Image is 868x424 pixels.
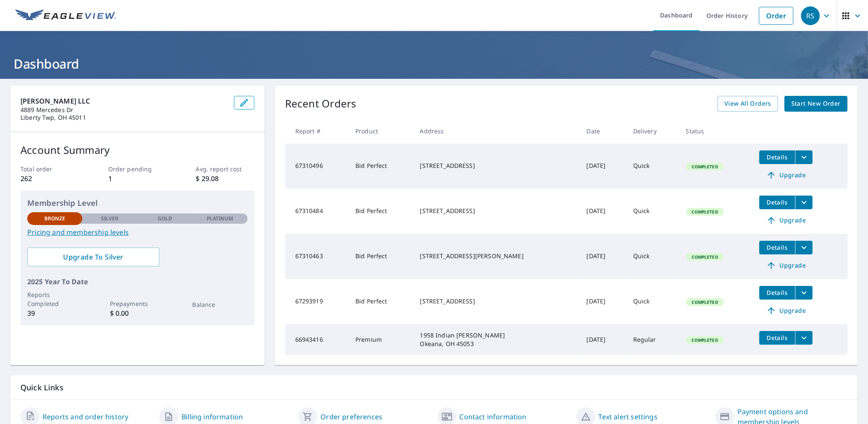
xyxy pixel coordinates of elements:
button: detailsBtn-67310496 [759,150,795,164]
td: [DATE] [580,234,626,279]
th: Date [580,118,626,144]
th: Report # [285,118,349,144]
p: Quick Links [20,382,848,393]
td: Bid Perfect [349,189,413,234]
td: [DATE] [580,144,626,189]
p: Account Summary [20,142,254,158]
span: Start New Order [791,98,841,109]
div: RS [801,6,820,25]
td: 66943416 [285,324,349,355]
p: Total order [20,164,79,173]
th: Product [349,118,413,144]
p: Prepayments [110,299,165,308]
div: [STREET_ADDRESS] [420,207,573,215]
a: Reports and order history [43,412,128,422]
p: Silver [101,215,119,222]
td: Quick [626,144,679,189]
a: Upgrade [759,304,813,317]
th: Status [679,118,753,144]
span: Details [764,334,790,342]
a: Text alert settings [599,412,657,422]
span: Upgrade [764,170,807,180]
a: Contact information [460,412,527,422]
div: [STREET_ADDRESS] [420,162,573,170]
td: [DATE] [580,279,626,324]
span: Completed [687,209,723,215]
p: Bronze [44,215,66,222]
p: 4889 Mercedes Dr [20,106,227,114]
td: Bid Perfect [349,279,413,324]
p: Recent Orders [285,96,357,112]
a: Pricing and membership levels [27,227,248,237]
td: Regular [626,324,679,355]
p: Liberty Twp, OH 45011 [20,114,227,121]
td: Quick [626,234,679,279]
a: Upgrade [759,168,813,182]
p: Gold [158,215,172,222]
button: filesDropdownBtn-67310496 [795,150,813,164]
td: Quick [626,279,679,324]
a: Upgrade To Silver [27,248,159,266]
p: Avg. report cost [196,164,254,173]
button: detailsBtn-67293919 [759,286,795,300]
p: Order pending [108,164,167,173]
span: Details [764,198,790,206]
span: Upgrade [764,215,807,225]
td: Premium [349,324,413,355]
span: Completed [687,299,723,305]
div: [STREET_ADDRESS] [420,297,573,306]
p: 2025 Year To Date [27,277,248,287]
td: 67310496 [285,144,349,189]
a: Start New Order [784,96,848,112]
a: Order preferences [320,412,382,422]
td: [DATE] [580,324,626,355]
h1: Dashboard [10,55,858,72]
th: Address [413,118,580,144]
p: 262 [20,173,79,184]
p: 39 [27,308,82,318]
span: Completed [687,254,723,260]
p: $ 0.00 [110,308,165,318]
button: filesDropdownBtn-66943416 [795,331,813,345]
a: Upgrade [759,213,813,227]
span: Completed [687,164,723,170]
span: Details [764,243,790,251]
a: View All Orders [718,96,778,112]
div: 1958 Indian [PERSON_NAME] Okeana, OH 45053 [420,331,573,348]
span: Upgrade [764,260,807,271]
p: 1 [108,173,167,184]
a: Order [759,7,793,25]
p: Reports Completed [27,290,82,308]
p: Membership Level [27,197,248,209]
span: Completed [687,337,723,343]
span: Details [764,288,790,297]
p: [PERSON_NAME] LLC [20,96,227,106]
td: Bid Perfect [349,144,413,189]
td: [DATE] [580,189,626,234]
a: Billing information [182,412,243,422]
span: View All Orders [724,98,771,109]
td: 67310484 [285,189,349,234]
span: Upgrade To Silver [34,252,153,262]
p: Platinum [207,215,234,222]
img: EV Logo [15,9,116,22]
button: filesDropdownBtn-67310484 [795,196,813,209]
td: 67293919 [285,279,349,324]
button: detailsBtn-67310463 [759,241,795,254]
th: Delivery [626,118,679,144]
p: $ 29.08 [196,173,254,184]
td: Bid Perfect [349,234,413,279]
button: detailsBtn-66943416 [759,331,795,345]
p: Balance [193,300,248,309]
button: filesDropdownBtn-67293919 [795,286,813,300]
td: 67310463 [285,234,349,279]
span: Upgrade [764,306,807,316]
button: detailsBtn-67310484 [759,196,795,209]
td: Quick [626,189,679,234]
span: Details [764,153,790,161]
a: Upgrade [759,259,813,272]
div: [STREET_ADDRESS][PERSON_NAME] [420,252,573,260]
button: filesDropdownBtn-67310463 [795,241,813,254]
